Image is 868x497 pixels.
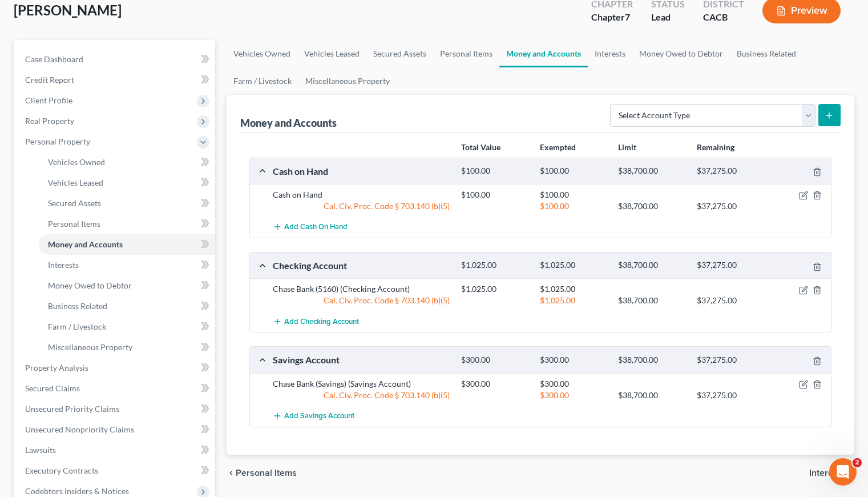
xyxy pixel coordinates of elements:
[16,460,215,481] a: Executory Contracts
[455,355,534,366] div: $300.00
[48,219,100,229] span: Personal Items
[534,189,612,201] div: $100.00
[691,295,769,306] div: $37,275.00
[267,259,455,271] div: Checking Account
[227,468,236,478] i: chevron_left
[25,95,72,105] span: Client Profile
[691,355,769,366] div: $37,275.00
[298,67,397,95] a: Miscellaneous Property
[273,311,359,332] button: Add Checking Account
[16,399,215,419] a: Unsecured Priority Claims
[591,11,633,24] div: Chapter
[297,40,366,67] a: Vehicles Leased
[25,445,56,455] span: Lawsuits
[48,198,101,208] span: Secured Assets
[25,404,119,414] span: Unsecured Priority Claims
[39,275,215,296] a: Money Owed to Debtor
[39,337,215,358] a: Miscellaneous Property
[25,116,74,126] span: Real Property
[612,166,691,177] div: $38,700.00
[227,468,297,478] button: chevron_left Personal Items
[612,390,691,401] div: $38,700.00
[25,486,129,496] span: Codebtors Insiders & Notices
[284,411,354,420] span: Add Savings Account
[455,166,534,177] div: $100.00
[691,166,769,177] div: $37,275.00
[240,116,337,130] div: Money and Accounts
[651,11,685,24] div: Lead
[16,49,215,70] a: Case Dashboard
[534,283,612,295] div: $1,025.00
[48,260,79,270] span: Interests
[697,142,734,152] strong: Remaining
[16,440,215,460] a: Lawsuits
[455,260,534,271] div: $1,025.00
[39,234,215,255] a: Money and Accounts
[455,189,534,201] div: $100.00
[16,419,215,440] a: Unsecured Nonpriority Claims
[39,255,215,275] a: Interests
[612,260,691,271] div: $38,700.00
[14,2,122,18] span: [PERSON_NAME]
[25,466,98,475] span: Executory Contracts
[691,390,769,401] div: $37,275.00
[534,378,612,390] div: $300.00
[612,355,691,366] div: $38,700.00
[39,296,215,316] a: Business Related
[534,295,612,306] div: $1,025.00
[691,260,769,271] div: $37,275.00
[534,201,612,212] div: $100.00
[267,378,455,390] div: Chase Bank (Savings) (Savings Account)
[829,458,857,486] iframe: Intercom live chat
[284,223,348,232] span: Add Cash on Hand
[730,40,803,67] a: Business Related
[267,390,455,401] div: Cal. Civ. Proc. Code § 703.140 (b)(5)
[540,142,576,152] strong: Exempted
[273,406,354,427] button: Add Savings Account
[534,390,612,401] div: $300.00
[267,354,455,366] div: Savings Account
[48,178,103,187] span: Vehicles Leased
[48,322,106,331] span: Farm / Livestock
[433,40,499,67] a: Personal Items
[455,283,534,295] div: $1,025.00
[267,201,455,212] div: Cal. Civ. Proc. Code § 703.140 (b)(5)
[534,166,612,177] div: $100.00
[48,342,132,352] span: Miscellaneous Property
[227,40,297,67] a: Vehicles Owned
[16,70,215,90] a: Credit Report
[48,301,107,311] span: Business Related
[48,280,132,290] span: Money Owed to Debtor
[366,40,433,67] a: Secured Assets
[612,295,691,306] div: $38,700.00
[25,75,74,85] span: Credit Report
[267,165,455,177] div: Cash on Hand
[16,358,215,378] a: Property Analysis
[39,316,215,337] a: Farm / Livestock
[25,363,88,372] span: Property Analysis
[588,40,632,67] a: Interests
[455,378,534,390] div: $300.00
[632,40,730,67] a: Money Owed to Debtor
[25,383,80,393] span: Secured Claims
[39,173,215,193] a: Vehicles Leased
[25,54,83,64] span: Case Dashboard
[461,142,500,152] strong: Total Value
[236,468,297,478] span: Personal Items
[39,214,215,234] a: Personal Items
[39,152,215,173] a: Vehicles Owned
[227,67,298,95] a: Farm / Livestock
[267,283,455,295] div: Chase Bank (5160) (Checking Account)
[703,11,744,24] div: CACB
[618,142,636,152] strong: Limit
[612,201,691,212] div: $38,700.00
[267,295,455,306] div: Cal. Civ. Proc. Code § 703.140 (b)(5)
[499,40,588,67] a: Money and Accounts
[691,201,769,212] div: $37,275.00
[853,458,862,467] span: 2
[48,157,105,167] span: Vehicles Owned
[273,217,348,238] button: Add Cash on Hand
[534,260,612,271] div: $1,025.00
[534,355,612,366] div: $300.00
[625,11,630,22] span: 7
